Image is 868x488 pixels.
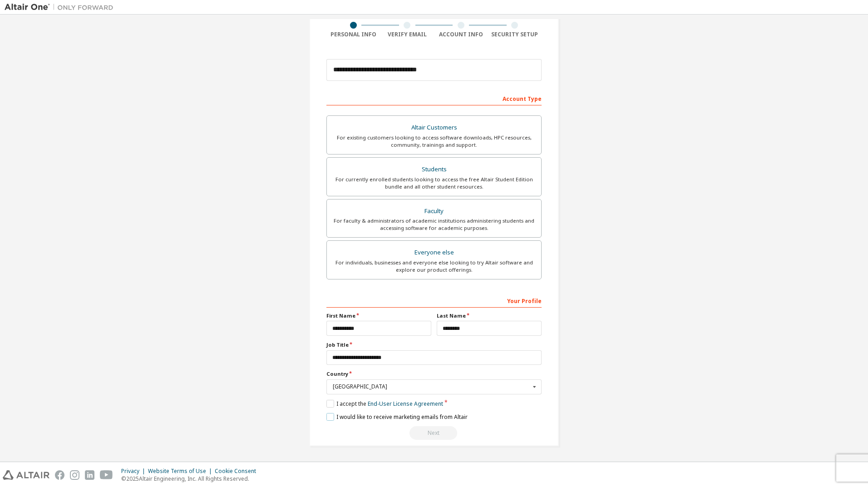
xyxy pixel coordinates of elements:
[332,176,536,190] div: For currently enrolled students looking to access the free Altair Student Edition bundle and all ...
[326,413,468,421] label: I would like to receive marketing emails from Altair
[332,205,536,218] div: Faculty
[332,163,536,176] div: Students
[380,31,434,38] div: Verify Email
[148,468,215,475] div: Website Terms of Use
[5,3,118,12] img: Altair One
[326,426,542,440] div: Select your account type to continue
[326,91,542,105] div: Account Type
[332,246,536,259] div: Everyone else
[121,475,261,483] p: © 2025 Altair Engineering, Inc. All Rights Reserved.
[3,470,49,480] img: altair_logo.svg
[121,468,148,475] div: Privacy
[326,341,542,349] label: Job Title
[434,31,488,38] div: Account Info
[100,470,113,480] img: youtube.svg
[326,293,542,308] div: Your Profile
[368,400,443,408] a: End-User License Agreement
[332,259,536,274] div: For individuals, businesses and everyone else looking to try Altair software and explore our prod...
[326,370,542,378] label: Country
[326,312,431,319] label: First Name
[332,217,536,232] div: For faculty & administrators of academic institutions administering students and accessing softwa...
[488,31,542,38] div: Security Setup
[215,468,261,475] div: Cookie Consent
[70,470,79,480] img: instagram.svg
[326,400,443,408] label: I accept the
[326,31,380,38] div: Personal Info
[85,470,94,480] img: linkedin.svg
[332,134,536,149] div: For existing customers looking to access software downloads, HPC resources, community, trainings ...
[437,312,542,319] label: Last Name
[332,121,536,134] div: Altair Customers
[55,470,64,480] img: facebook.svg
[333,384,530,389] div: [GEOGRAPHIC_DATA]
